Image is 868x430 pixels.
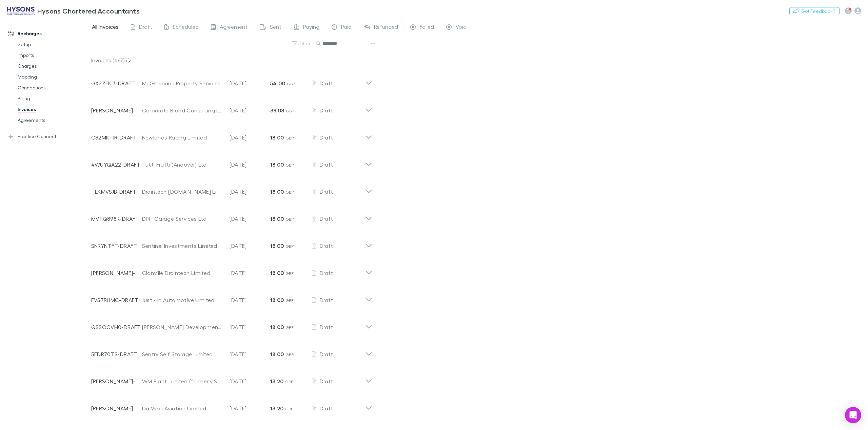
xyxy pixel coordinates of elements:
a: Invoices [11,104,97,115]
p: [DATE] [230,79,270,87]
span: GBP [285,135,294,141]
span: Draft [320,188,333,195]
div: Clanville Draintech Limited [142,269,223,277]
span: GBP [285,379,294,384]
span: All invoices [92,23,119,32]
span: Draft [320,242,333,249]
div: 4WUYQA22-DRAFTTutti Frutti (Andover) Ltd[DATE]18.00 GBPDraft [86,148,378,175]
a: Billing [11,93,97,104]
div: Da Vinci Aviation Limited [142,404,223,412]
strong: 13.20 [270,378,284,385]
div: Newlands Racing Limited [142,133,223,142]
a: Practice Connect [1,131,97,142]
p: [PERSON_NAME]-0086 [91,106,142,114]
div: [PERSON_NAME]-0477Clanville Draintech Limited[DATE]18.00 GBPDraft [86,257,378,284]
div: [PERSON_NAME]-0315WM Plant Limited (formerly Skip Monkey)[DATE]13.20 GBPDraft [86,365,378,392]
span: Draft [320,324,333,330]
div: SNRYNTFT-DRAFTSentinel Investments Limited[DATE]18.00 GBPDraft [86,230,378,257]
p: TLKMVSJB-DRAFT [91,188,142,196]
div: Sentinel Investments Limited [142,242,223,250]
p: MVTQ898R-DRAFT [91,215,142,223]
span: Draft [139,23,152,32]
p: [PERSON_NAME]-0316 [91,404,142,412]
p: [PERSON_NAME]-0315 [91,377,142,385]
span: GBP [285,244,294,249]
span: GBP [285,217,294,222]
p: [DATE] [230,215,270,223]
span: Draft [320,215,333,222]
img: Hysons Chartered Accountants's Logo [7,7,35,15]
p: 5EDR70TS-DRAFT [91,350,142,358]
span: Draft [320,107,333,113]
strong: 54.00 [270,80,285,87]
strong: 18.00 [270,351,284,358]
span: GBP [285,298,294,303]
span: Draft [320,405,333,411]
strong: 13.20 [270,405,284,412]
strong: 18.00 [270,134,284,141]
p: EVS7RUMC-DRAFT [91,296,142,304]
div: EVS7RUMC-DRAFTJust - In Automotive Limited[DATE]18.00 GBPDraft [86,284,378,311]
div: Corporate Brand Consulting Ltd [142,106,223,114]
span: Void [456,23,467,32]
a: Setup [11,39,97,50]
span: Scheduled [173,23,199,32]
span: Draft [320,351,333,357]
p: [DATE] [230,404,270,412]
span: Draft [320,80,333,86]
strong: 18.00 [270,188,284,195]
span: Draft [320,297,333,303]
p: [DATE] [230,377,270,385]
span: Draft [320,378,333,384]
a: Imports [11,50,97,61]
span: Sent [270,23,281,32]
div: Open Intercom Messenger [845,407,861,423]
div: TLKMVSJB-DRAFTDraintech [DOMAIN_NAME] Limited[DATE]18.00 GBPDraft [86,175,378,202]
span: GBP [285,271,294,276]
p: [DATE] [230,188,270,196]
div: C82MKTIR-DRAFTNewlands Racing Limited[DATE]18.00 GBPDraft [86,121,378,148]
p: QSSOCVH0-DRAFT [91,323,142,331]
span: GBP [287,81,295,86]
span: GBP [285,406,294,411]
button: Got Feedback? [789,7,840,15]
div: QSSOCVH0-DRAFT[PERSON_NAME] Developments Ltd[DATE]18.00 GBPDraft [86,311,378,338]
p: [DATE] [230,350,270,358]
p: [DATE] [230,296,270,304]
a: Charges [11,61,97,71]
a: Agreements [11,115,97,126]
strong: 18.00 [270,324,284,330]
strong: 18.00 [270,215,284,222]
p: [DATE] [230,106,270,114]
a: Hysons Chartered Accountants [3,3,144,19]
div: MVTQ898R-DRAFTDPH Garage Services Ltd[DATE]18.00 GBPDraft [86,202,378,230]
div: Tutti Frutti (Andover) Ltd [142,160,223,169]
a: Recharges [1,28,97,39]
span: Draft [320,134,333,141]
div: Just - In Automotive Limited [142,296,223,304]
strong: 18.00 [270,242,284,249]
div: [PERSON_NAME]-0086Corporate Brand Consulting Ltd[DATE]39.08 GBPDraft [86,94,378,121]
span: GBP [285,190,294,195]
span: Refunded [374,23,398,32]
h3: Hysons Chartered Accountants [37,7,140,15]
span: Draft [320,161,333,168]
div: Sentry Self Storage Limited [142,350,223,358]
p: [DATE] [230,323,270,331]
p: [DATE] [230,160,270,169]
p: 4WUYQA22-DRAFT [91,160,142,169]
div: Draintech [DOMAIN_NAME] Limited [142,188,223,196]
div: [PERSON_NAME] Developments Ltd [142,323,223,331]
button: Filter [289,39,315,47]
span: GBP [285,325,294,330]
strong: 18.00 [270,297,284,303]
a: Connections [11,82,97,93]
span: Paying [303,23,319,32]
span: Draft [320,270,333,276]
p: GX2ZFKI3-DRAFT [91,79,142,87]
span: GBP [285,163,294,168]
span: GBP [285,352,294,357]
div: [PERSON_NAME]-0316Da Vinci Aviation Limited[DATE]13.20 GBPDraft [86,392,378,419]
p: [DATE] [230,242,270,250]
p: C82MKTIR-DRAFT [91,133,142,142]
